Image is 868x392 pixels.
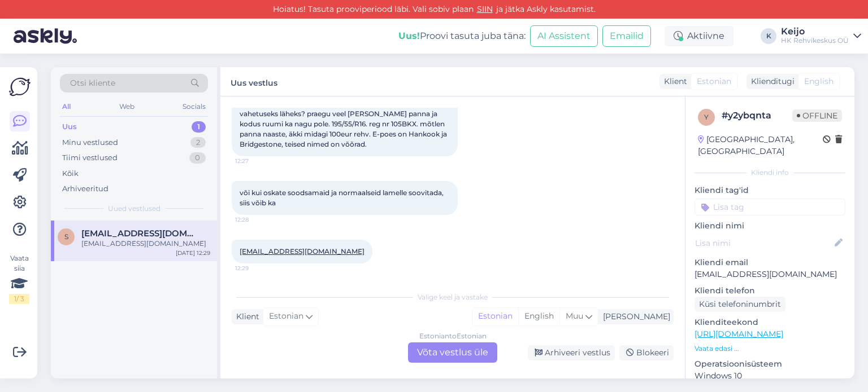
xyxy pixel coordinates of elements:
span: 12:28 [235,215,277,224]
button: AI Assistent [530,25,598,47]
span: Uued vestlused [108,204,160,214]
input: Lisa nimi [695,237,832,249]
div: Tiimi vestlused [62,152,118,164]
div: Proovi tasuta juba täna: [398,29,526,43]
img: Askly Logo [9,76,31,98]
div: English [518,308,559,325]
div: Socials [180,99,208,114]
div: Vaata siia [9,253,29,304]
span: sten.kendaru@gmail.com [81,228,199,239]
div: # y2ybqnta [722,109,792,122]
p: Kliendi telefon [695,285,845,297]
div: 2 [190,137,206,148]
div: 0 [189,152,206,164]
div: Arhiveeri vestlus [528,345,615,360]
div: Keijo [781,27,849,36]
button: Emailid [602,25,651,47]
div: Kliendi info [695,168,845,178]
div: Arhiveeritud [62,183,108,195]
div: Estonian [472,308,518,325]
a: [EMAIL_ADDRESS][DOMAIN_NAME] [240,247,364,256]
div: All [60,99,73,114]
span: y [704,113,709,121]
div: Klient [659,76,687,87]
span: Estonian [269,310,303,323]
span: Otsi kliente [70,77,115,89]
div: Uus [62,121,77,133]
b: Uus! [398,30,420,41]
div: K [761,28,776,44]
span: s [64,232,68,241]
div: 1 [192,121,206,133]
div: Klient [232,311,259,323]
div: Kõik [62,168,79,179]
div: Web [117,99,137,114]
span: Estonian [697,76,731,87]
p: Kliendi nimi [695,220,845,232]
span: Offline [792,109,842,122]
div: Estonian to Estonian [419,331,487,341]
p: Vaata edasi ... [695,343,845,354]
input: Lisa tag [695,199,845,215]
span: 12:27 [235,157,277,165]
span: 12:29 [235,264,277,272]
div: [EMAIL_ADDRESS][DOMAIN_NAME] [81,239,210,249]
div: Blokeeri [619,345,674,360]
div: Aktiivne [665,26,734,46]
p: [EMAIL_ADDRESS][DOMAIN_NAME] [695,268,845,280]
div: [DATE] 12:29 [176,249,210,257]
div: Minu vestlused [62,137,118,148]
p: Klienditeekond [695,316,845,328]
a: SIIN [474,4,496,14]
p: Kliendi email [695,257,845,268]
div: 1 / 3 [9,294,29,304]
div: Klienditugi [747,76,795,87]
div: [PERSON_NAME] [598,311,670,323]
span: English [804,76,834,87]
a: [URL][DOMAIN_NAME] [695,329,783,339]
div: Valige keel ja vastake [232,292,674,302]
p: Windows 10 [695,370,845,382]
div: HK Rehvikeskus OÜ [781,36,849,45]
span: tere, [PERSON_NAME] juures varem ka rehve käinud vahetamas ning ostnud. mõtlen tulla ka see aasta... [240,79,449,148]
p: Operatsioonisüsteem [695,358,845,370]
span: Muu [566,311,583,321]
div: Küsi telefoninumbrit [695,297,785,312]
label: Uus vestlus [231,74,277,89]
p: Kliendi tag'id [695,184,845,196]
a: KeijoHK Rehvikeskus OÜ [781,27,861,45]
div: Võta vestlus üle [408,342,497,363]
div: [GEOGRAPHIC_DATA], [GEOGRAPHIC_DATA] [698,134,823,157]
span: või kui oskate soodsamaid ja normaalseid lamelle soovitada, siis võib ka [240,188,445,207]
